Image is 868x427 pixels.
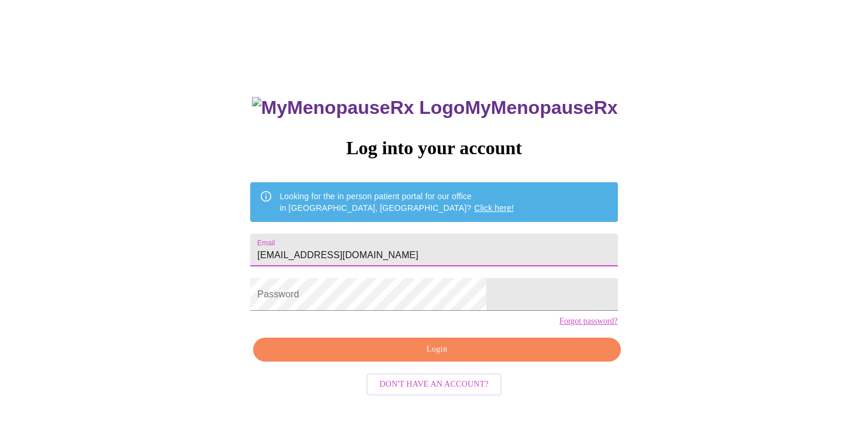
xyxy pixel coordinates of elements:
[379,377,489,392] span: Don't have an account?
[559,317,618,326] a: Forgot password?
[364,379,504,388] a: Don't have an account?
[366,373,502,396] button: Don't have an account?
[267,342,607,357] span: Login
[474,203,514,213] a: Click here!
[253,338,620,362] button: Login
[279,186,514,218] div: Looking for the in person patient portal for our office in [GEOGRAPHIC_DATA], [GEOGRAPHIC_DATA]?
[252,97,618,119] h3: MyMenopauseRx
[250,137,617,159] h3: Log into your account
[252,97,465,119] img: MyMenopauseRx Logo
